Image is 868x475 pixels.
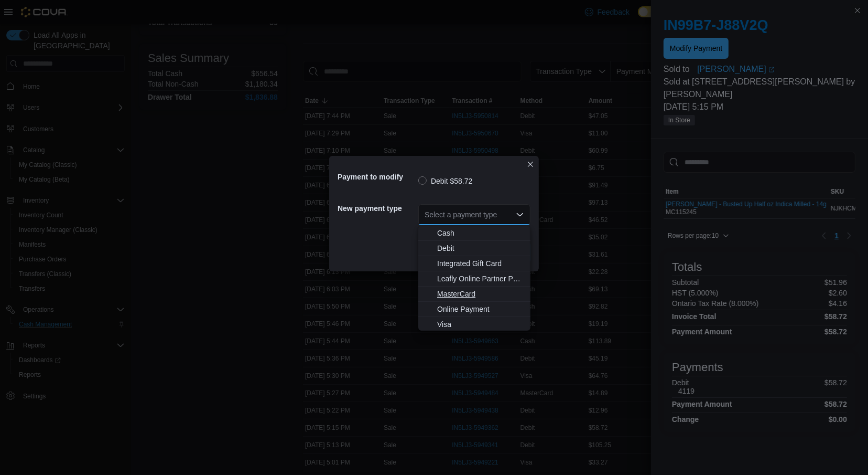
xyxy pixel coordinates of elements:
[516,210,524,219] button: Close list of options
[418,302,530,317] button: Online Payment
[418,175,472,187] label: Debit $58.72
[418,287,530,302] button: MasterCard
[418,271,530,287] button: Leafly Online Partner Payment
[437,228,524,238] span: Cash
[425,208,426,221] input: Accessible screen reader label
[437,273,524,284] span: Leafly Online Partner Payment
[418,226,530,332] div: Choose from the following options
[418,241,530,256] button: Debit
[524,158,537,171] button: Closes this modal window
[437,258,524,269] span: Integrated Gift Card
[437,243,524,254] span: Debit
[418,317,530,332] button: Visa
[437,289,524,299] span: MasterCard
[437,304,524,314] span: Online Payment
[338,198,416,219] h5: New payment type
[418,256,530,271] button: Integrated Gift Card
[437,319,524,330] span: Visa
[418,226,530,241] button: Cash
[338,166,416,187] h5: Payment to modify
